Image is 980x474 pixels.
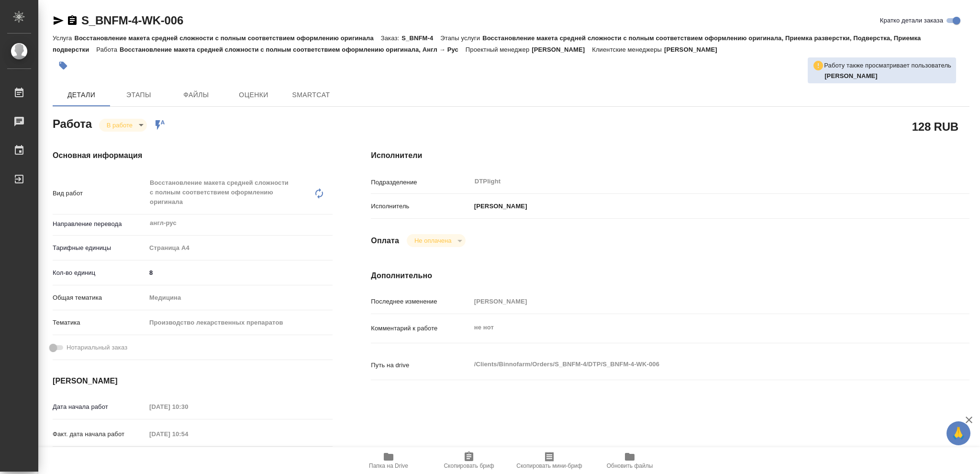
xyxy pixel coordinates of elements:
[53,375,333,387] h4: [PERSON_NAME]
[401,34,440,42] p: S_BNFM-4
[824,71,951,81] p: Носкова Анна
[607,463,653,469] span: Обновить файлы
[146,427,230,441] input: Пустое поле
[104,121,135,129] button: В работе
[444,463,494,469] span: Скопировать бриф
[371,235,399,247] h4: Оплата
[53,34,74,42] p: Услуга
[53,189,146,198] p: Вид работ
[146,315,333,331] div: Производство лекарственных препаратов
[67,15,78,26] button: Скопировать ссылку
[516,463,582,469] span: Скопировать мини-бриф
[371,150,969,161] h4: Исполнители
[592,46,664,53] p: Клиентские менеджеры
[53,15,64,26] button: Скопировать ссылку для ЯМессенджера
[471,356,920,372] textarea: /Clients/Binnofarm/Orders/S_BNFM-4/DTP/S_BNFM-4-WK-006
[664,46,724,53] p: [PERSON_NAME]
[947,421,970,445] button: 🙏
[371,270,969,282] h4: Дополнительно
[440,34,482,42] p: Этапы услуги
[53,293,146,303] p: Общая тематика
[58,89,104,101] span: Детали
[371,202,470,211] p: Исполнитель
[824,72,878,79] b: [PERSON_NAME]
[532,46,592,53] p: [PERSON_NAME]
[74,34,380,42] p: Восстановление макета средней сложности с полным соответствием оформлению оригинала
[348,447,429,474] button: Папка на Drive
[99,119,147,132] div: В работе
[53,34,921,53] p: Восстановление макета средней сложности с полным соответствием оформлению оригинала, Приемка разв...
[381,34,401,42] p: Заказ:
[371,324,470,333] p: Комментарий к работе
[146,266,333,280] input: ✎ Введи что-нибудь
[824,61,951,70] p: Работу также просматривает пользователь
[288,89,334,101] span: SmartCat
[53,429,146,439] p: Факт. дата начала работ
[146,290,333,306] div: Медицина
[146,400,230,414] input: Пустое поле
[880,16,943,25] span: Кратко детали заказа
[412,237,454,245] button: Не оплачена
[53,55,74,76] button: Добавить тэг
[371,178,470,187] p: Подразделение
[96,46,120,53] p: Работа
[53,150,333,161] h4: Основная информация
[509,447,590,474] button: Скопировать мини-бриф
[471,202,527,211] p: [PERSON_NAME]
[471,319,920,336] textarea: не нот
[53,114,92,132] h2: Работа
[53,318,146,327] p: Тематика
[371,361,470,370] p: Путь на drive
[53,243,146,253] p: Тарифные единицы
[146,240,333,256] div: Страница А4
[67,343,127,352] span: Нотариальный заказ
[53,268,146,278] p: Кол-во единиц
[369,463,408,469] span: Папка на Drive
[590,447,670,474] button: Обновить файлы
[471,294,920,308] input: Пустое поле
[116,89,162,101] span: Этапы
[912,118,958,135] h2: 128 RUB
[371,297,470,306] p: Последнее изменение
[173,89,219,101] span: Файлы
[53,402,146,412] p: Дата начала работ
[53,219,146,229] p: Направление перевода
[231,89,277,101] span: Оценки
[429,447,509,474] button: Скопировать бриф
[81,14,183,27] a: S_BNFM-4-WK-006
[950,423,967,443] span: 🙏
[120,46,466,53] p: Восстановление макета средней сложности с полным соответствием оформлению оригинала, Англ → Рус
[466,46,532,53] p: Проектный менеджер
[407,234,466,247] div: В работе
